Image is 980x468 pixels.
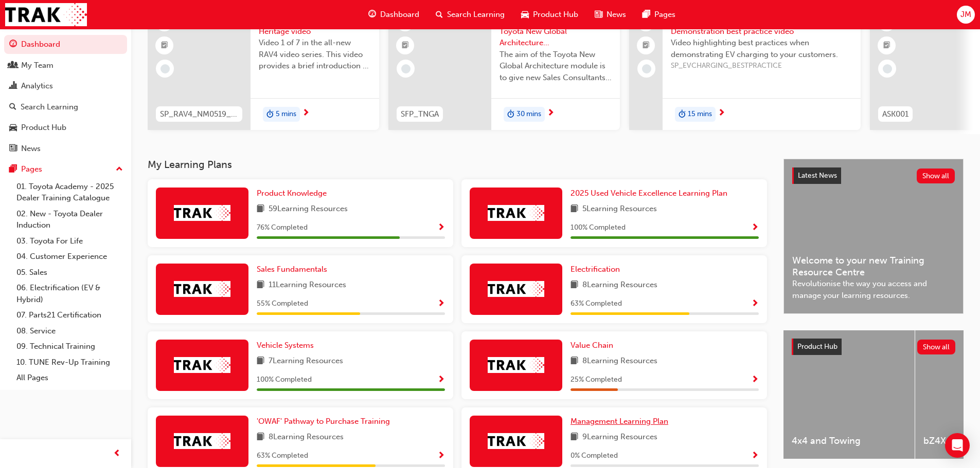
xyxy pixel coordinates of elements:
button: Show all [917,169,955,183]
div: News [21,143,41,155]
span: 55 % Completed [257,298,308,310]
span: book-icon [571,355,578,368]
span: pages-icon [643,8,650,21]
span: next-icon [718,109,725,118]
span: 100 % Completed [257,374,312,386]
a: Product Knowledge [257,188,331,199]
span: SP_RAV4_NM0519_VID_001 [160,108,238,120]
span: 100 % Completed [571,222,626,234]
span: book-icon [257,431,264,444]
span: Search Learning [447,9,505,21]
span: book-icon [257,355,264,368]
span: News [607,9,626,21]
span: search-icon [9,103,16,112]
span: 2025 Used Vehicle Excellence Learning Plan [571,189,727,198]
span: 25 % Completed [571,374,622,386]
a: news-iconNews [586,4,634,25]
span: booktick-icon [643,39,650,52]
img: Trak [488,433,544,449]
span: Show Progress [751,299,759,309]
img: Trak [174,281,230,297]
span: 8 Learning Resources [269,431,344,444]
span: Sales Fundamentals Toyota New Global Architecture eLearning Module [500,14,612,49]
a: 08. Service [12,323,127,339]
a: News [4,139,127,158]
span: book-icon [571,203,578,216]
span: 9 Learning Resources [582,431,657,444]
span: booktick-icon [402,39,409,52]
span: prev-icon [113,447,121,460]
span: pages-icon [9,165,17,174]
span: The aim of the Toyota New Global Architecture module is to give new Sales Consultants and Sales P... [500,49,612,84]
a: 06. Electrification (EV & Hybrid) [12,280,127,307]
div: Search Learning [21,101,78,113]
h3: My Learning Plans [148,159,767,171]
span: Management Learning Plan [571,417,668,426]
span: 59 Learning Resources [269,203,348,216]
span: learningRecordVerb_NONE-icon [883,64,892,73]
span: Show Progress [437,452,445,461]
span: people-icon [9,61,17,70]
img: Trak [174,205,230,221]
button: Show Progress [437,297,445,310]
span: news-icon [595,8,602,21]
span: 8 Learning Resources [582,355,657,368]
img: Trak [488,357,544,373]
span: Video 1 of 7 in the all-new RAV4 video series. This video provides a brief introduction to the hi... [259,37,371,72]
span: Show Progress [437,299,445,309]
span: 11 Learning Resources [269,279,346,292]
span: 30 mins [516,108,541,120]
img: Trak [488,281,544,297]
img: Trak [174,357,230,373]
span: ASK001 [882,108,908,120]
span: Product Hub [797,342,838,351]
span: next-icon [547,109,555,118]
button: Show Progress [437,221,445,234]
span: book-icon [257,203,264,216]
span: guage-icon [368,8,376,21]
button: Show Progress [751,450,759,462]
span: car-icon [521,8,529,21]
button: Show all [917,340,956,354]
span: Product Knowledge [257,189,327,198]
button: Show Progress [751,373,759,386]
a: Electrification [571,264,624,275]
span: booktick-icon [161,39,168,52]
img: Trak [174,433,230,449]
a: 0SP_RAV4_NM0519_VID_001RAV4 (New Model) - Heritage videoVideo 1 of 7 in the all-new RAV4 video se... [148,6,379,130]
span: Show Progress [751,452,759,461]
a: Product Hub [4,118,127,137]
span: guage-icon [9,40,17,49]
span: learningRecordVerb_NONE-icon [642,64,651,73]
span: car-icon [9,123,17,133]
a: Vehicle Systems [257,340,318,351]
span: 5 Learning Resources [582,203,657,216]
a: 04. Customer Experience [12,249,127,265]
a: 03. Toyota For Life [12,233,127,249]
button: Pages [4,160,127,179]
div: Analytics [21,80,53,92]
a: 01. Toyota Academy - 2025 Dealer Training Catalogue [12,179,127,206]
a: 10. TUNE Rev-Up Training [12,354,127,370]
button: Show Progress [437,450,445,462]
span: Revolutionise the way you access and manage your learning resources. [792,278,955,301]
div: Product Hub [21,122,66,134]
img: Trak [5,3,87,26]
span: next-icon [302,109,310,118]
a: pages-iconPages [634,4,684,25]
a: Search Learning [4,98,127,117]
span: Sales Fundamentals [257,265,327,274]
span: news-icon [9,144,17,154]
span: 15 mins [688,108,712,120]
a: guage-iconDashboard [360,4,427,25]
span: Show Progress [437,223,445,233]
a: Latest NewsShow all [792,167,955,184]
span: duration-icon [507,108,514,121]
span: book-icon [571,279,578,292]
span: SP_EVCHARGING_BESTPRACTICE [671,60,852,72]
a: 0SFP_TNGASales Fundamentals Toyota New Global Architecture eLearning ModuleThe aim of the Toyota ... [388,6,620,130]
a: 07. Parts21 Certification [12,307,127,323]
span: duration-icon [679,108,686,121]
button: DashboardMy TeamAnalyticsSearch LearningProduct HubNews [4,33,127,160]
a: Management Learning Plan [571,416,672,427]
